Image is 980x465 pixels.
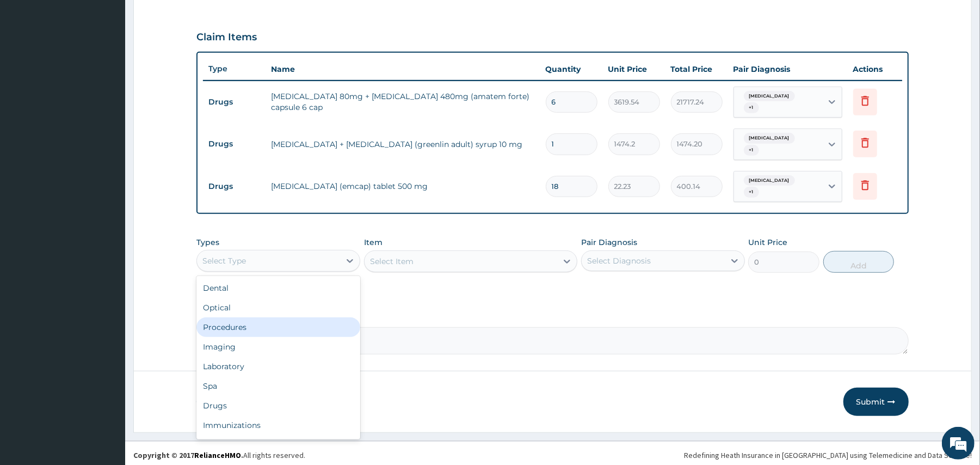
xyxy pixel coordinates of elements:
[266,175,540,197] td: [MEDICAL_DATA] (emcap) tablet 500 mg
[196,278,360,298] div: Dental
[20,54,44,82] img: d_794563401_company_1708531726252_794563401
[178,5,205,32] div: Minimize live chat window
[744,133,795,144] span: [MEDICAL_DATA]
[196,396,360,415] div: Drugs
[581,237,637,248] label: Pair Diagnosis
[203,176,266,197] td: Drugs
[823,251,895,273] button: Add
[364,237,383,248] label: Item
[748,237,787,248] label: Unit Price
[203,92,266,112] td: Drugs
[665,58,728,80] th: Total Price
[5,297,207,335] textarea: Type your message and hit 'Enter'
[843,388,909,416] button: Submit
[196,357,360,376] div: Laboratory
[196,415,360,435] div: Immunizations
[266,58,540,80] th: Name
[540,58,603,80] th: Quantity
[196,32,257,44] h3: Claim Items
[587,255,651,266] div: Select Diagnosis
[196,435,360,455] div: Others
[63,137,150,247] span: We're online!
[196,376,360,396] div: Spa
[744,175,795,186] span: [MEDICAL_DATA]
[744,145,759,156] span: + 1
[266,85,540,118] td: [MEDICAL_DATA] 80mg + [MEDICAL_DATA] 480mg (amatem forte) capsule 6 cap
[744,187,759,198] span: + 1
[196,298,360,317] div: Optical
[203,134,266,154] td: Drugs
[196,337,360,357] div: Imaging
[196,238,219,247] label: Types
[203,59,266,79] th: Type
[196,312,908,321] label: Comment
[848,58,902,80] th: Actions
[744,91,795,102] span: [MEDICAL_DATA]
[684,450,972,461] div: Redefining Heath Insurance in [GEOGRAPHIC_DATA] using Telemedicine and Data Science!
[57,61,183,75] div: Chat with us now
[266,133,540,155] td: [MEDICAL_DATA] + [MEDICAL_DATA] (greenlin adult) syrup 10 mg
[728,58,848,80] th: Pair Diagnosis
[744,102,759,113] span: + 1
[603,58,665,80] th: Unit Price
[133,450,243,460] strong: Copyright © 2017 .
[194,450,241,460] a: RelianceHMO
[196,317,360,337] div: Procedures
[202,255,246,266] div: Select Type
